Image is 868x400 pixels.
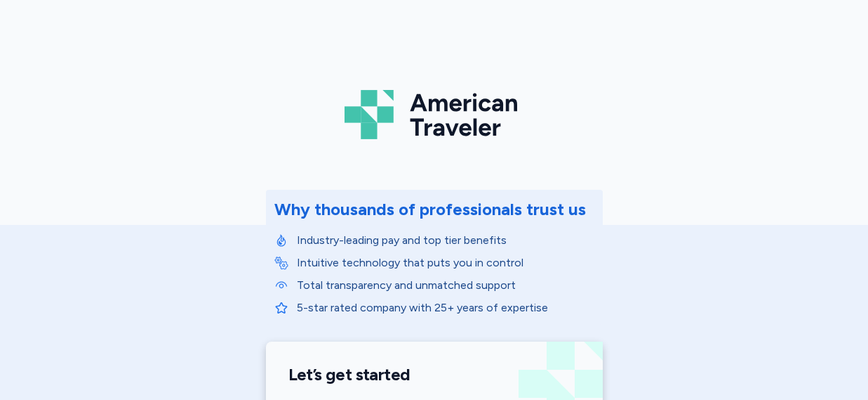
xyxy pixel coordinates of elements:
div: Why thousands of professionals trust us [274,198,586,221]
p: Industry-leading pay and top tier benefits [297,232,594,249]
h1: Let’s get started [288,364,580,385]
p: Total transparency and unmatched support [297,277,594,294]
img: Logo [345,84,524,145]
p: 5-star rated company with 25+ years of expertise [297,299,594,316]
p: Intuitive technology that puts you in control [297,254,594,271]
